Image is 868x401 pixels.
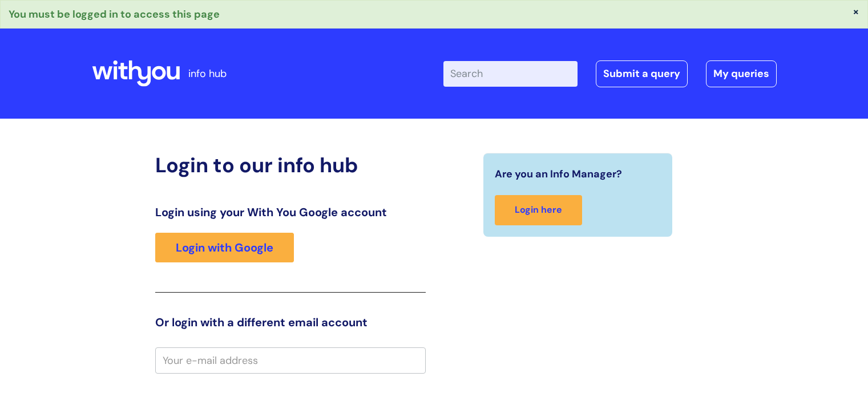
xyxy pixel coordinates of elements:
[155,153,426,177] h2: Login to our info hub
[596,60,688,87] a: Submit a query
[155,205,426,219] h3: Login using your With You Google account
[706,60,777,87] a: My queries
[495,165,622,183] span: Are you an Info Manager?
[188,64,227,83] p: info hub
[443,61,578,86] input: Search
[155,233,294,262] a: Login with Google
[155,347,426,374] input: Your e-mail address
[155,315,426,329] h3: Or login with a different email account
[495,195,582,225] a: Login here
[853,6,859,17] button: ×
